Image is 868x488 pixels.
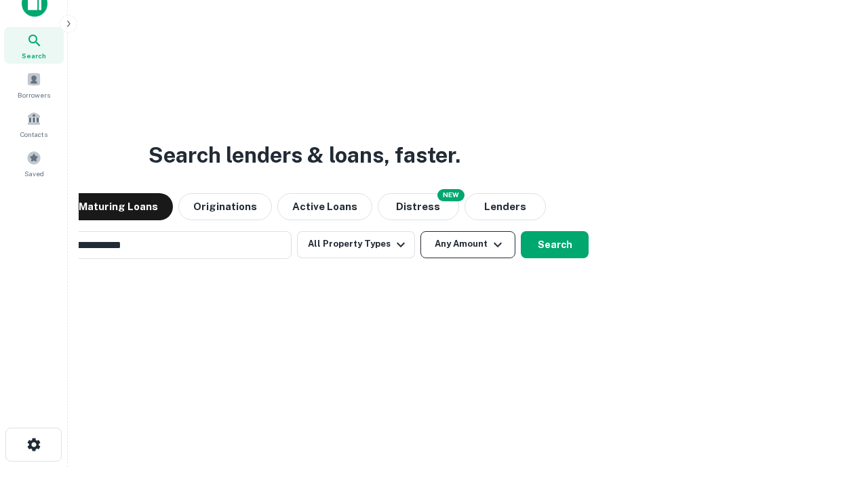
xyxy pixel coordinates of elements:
[4,106,64,142] a: Contacts
[800,380,868,445] iframe: Chat Widget
[18,89,50,100] span: Borrowers
[149,139,460,171] h3: Search lenders & loans, faster.
[24,168,44,179] span: Saved
[277,193,372,220] button: Active Loans
[465,193,546,220] button: Lenders
[64,193,173,220] button: Maturing Loans
[378,193,459,220] button: Search distressed loans with lien and other non-mortgage details.
[4,66,64,103] a: Borrowers
[20,129,47,140] span: Contacts
[521,231,589,258] button: Search
[420,231,515,258] button: Any Amount
[4,27,64,64] a: Search
[4,145,64,182] a: Saved
[437,189,465,201] div: NEW
[178,193,272,220] button: Originations
[22,50,46,61] span: Search
[297,231,415,258] button: All Property Types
